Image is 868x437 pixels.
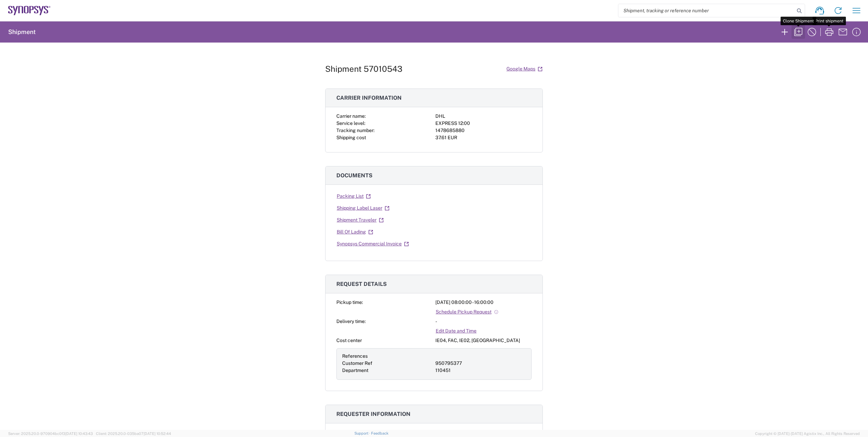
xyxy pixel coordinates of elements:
[435,120,532,127] div: EXPRESS 12:00
[435,113,532,120] div: DHL
[342,360,433,367] div: Customer Ref
[336,128,374,133] span: Tracking number:
[336,172,372,179] span: Documents
[435,337,532,344] div: IE04, FAC, IE02, [GEOGRAPHIC_DATA]
[342,353,368,359] span: References
[435,127,532,134] div: 1478685880
[336,113,366,119] span: Carrier name:
[325,64,402,74] h1: Shipment 57010543
[755,431,860,437] span: Copyright © [DATE]-[DATE] Agistix Inc., All Rights Reserved
[435,318,532,325] div: -
[435,134,532,141] div: 37.61 EUR
[336,214,384,226] a: Shipment Traveler
[336,95,402,101] span: Carrier information
[144,432,171,436] span: [DATE] 10:52:44
[435,325,477,337] a: Edit Date and Time
[336,238,409,250] a: Synopsys Commercial Invoice
[8,28,36,36] h2: Shipment
[336,281,387,287] span: Request details
[435,367,526,374] div: 110451
[8,432,93,436] span: Server: 2025.20.0-970904bc0f3
[506,63,543,75] a: Google Maps
[96,432,171,436] span: Client: 2025.20.0-035ba07
[336,300,363,305] span: Pickup time:
[336,338,362,343] span: Cost center
[435,306,499,318] a: Schedule Pickup Request
[336,411,411,417] span: Requester information
[65,432,93,436] span: [DATE] 10:43:43
[618,4,795,17] input: Shipment, tracking or reference number
[354,431,371,435] a: Support
[336,226,373,238] a: Bill Of Lading
[435,299,532,306] div: [DATE] 08:00:00 - 16:00:00
[336,202,390,214] a: Shipping Label Laser
[336,190,371,202] a: Packing List
[435,360,526,367] div: 950795377
[336,120,365,126] span: Service level:
[371,431,388,435] a: Feedback
[336,135,366,140] span: Shipping cost
[336,319,366,324] span: Delivery time:
[342,367,433,374] div: Department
